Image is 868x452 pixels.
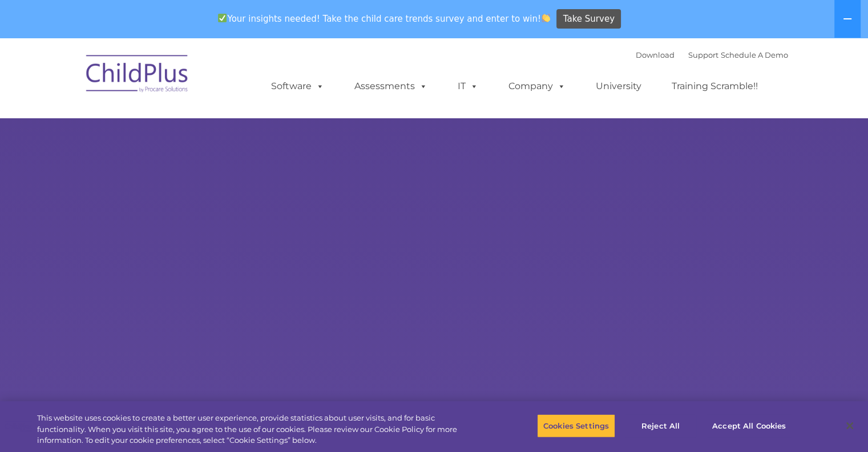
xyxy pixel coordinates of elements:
[537,414,615,438] button: Cookies Settings
[446,75,490,98] a: IT
[625,414,696,438] button: Reject All
[497,75,577,98] a: Company
[213,7,555,30] span: Your insights needed! Take the child care trends survey and enter to win!
[37,413,478,446] div: This website uses cookies to create a better user experience, provide statistics about user visit...
[660,75,769,98] a: Training Scramble!!
[542,14,550,22] img: 👏
[636,50,788,59] font: |
[584,75,653,98] a: University
[563,9,615,29] span: Take Survey
[837,413,862,438] button: Close
[706,414,792,438] button: Accept All Cookies
[636,50,675,59] a: Download
[80,47,195,104] img: ChildPlus by Procare Solutions
[260,75,336,98] a: Software
[721,50,788,59] a: Schedule A Demo
[556,9,621,29] a: Take Survey
[159,75,193,84] span: Last name
[159,122,207,131] span: Phone number
[343,75,439,98] a: Assessments
[688,50,718,59] a: Support
[218,14,227,22] img: ✅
